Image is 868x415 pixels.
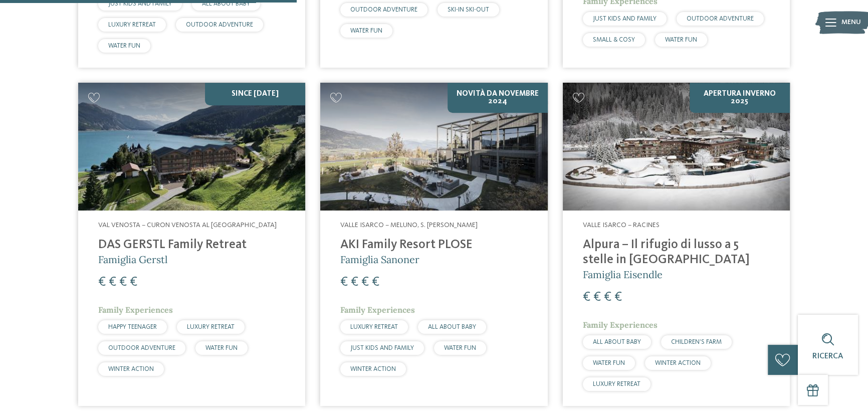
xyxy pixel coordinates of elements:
[98,276,106,289] span: €
[187,324,235,330] span: LUXURY RETREAT
[655,360,701,366] span: WINTER ACTION
[98,305,173,315] span: Family Experiences
[320,83,547,211] img: Cercate un hotel per famiglie? Qui troverete solo i migliori!
[202,1,250,7] span: ALL ABOUT BABY
[78,83,305,211] img: Cercate un hotel per famiglie? Qui troverete solo i migliori!
[583,268,663,281] span: Famiglia Eisendle
[350,28,382,34] span: WATER FUN
[665,37,697,43] span: WATER FUN
[109,276,116,289] span: €
[604,291,611,304] span: €
[119,276,127,289] span: €
[78,83,305,406] a: Cercate un hotel per famiglie? Qui troverete solo i migliori! SINCE [DATE] Val Venosta – Curon Ve...
[812,352,843,360] span: Ricerca
[563,83,790,406] a: Cercate un hotel per famiglie? Qui troverete solo i migliori! Apertura inverno 2025 Valle Isarco ...
[108,324,157,330] span: HAPPY TEENAGER
[108,345,175,351] span: OUTDOOR ADVENTURE
[687,16,754,22] span: OUTDOOR ADVENTURE
[563,83,790,211] img: Cercate un hotel per famiglie? Qui troverete solo i migliori!
[108,43,140,49] span: WATER FUN
[340,276,348,289] span: €
[593,360,625,366] span: WATER FUN
[671,339,722,345] span: CHILDREN’S FARM
[444,345,476,351] span: WATER FUN
[108,22,156,28] span: LUXURY RETREAT
[428,324,476,330] span: ALL ABOUT BABY
[108,366,154,372] span: WINTER ACTION
[340,253,419,266] span: Famiglia Sanoner
[98,222,277,229] span: Val Venosta – Curon Venosta al [GEOGRAPHIC_DATA]
[583,238,770,268] h4: Alpura – Il rifugio di lusso a 5 stelle in [GEOGRAPHIC_DATA]
[350,366,396,372] span: WINTER ACTION
[350,324,398,330] span: LUXURY RETREAT
[98,238,285,253] h4: DAS GERSTL Family Retreat
[593,339,641,345] span: ALL ABOUT BABY
[448,7,489,13] span: SKI-IN SKI-OUT
[351,276,358,289] span: €
[130,276,137,289] span: €
[583,222,660,229] span: Valle Isarco – Racines
[98,253,167,266] span: Famiglia Gerstl
[583,320,658,330] span: Family Experiences
[593,37,635,43] span: SMALL & COSY
[186,22,253,28] span: OUTDOOR ADVENTURE
[593,291,601,304] span: €
[108,1,172,7] span: JUST KIDS AND FAMILY
[320,83,547,406] a: Cercate un hotel per famiglie? Qui troverete solo i migliori! NOVITÀ da novembre 2024 Valle Isarc...
[350,7,417,13] span: OUTDOOR ADVENTURE
[340,238,527,253] h4: AKI Family Resort PLOSE
[614,291,622,304] span: €
[372,276,379,289] span: €
[593,16,657,22] span: JUST KIDS AND FAMILY
[593,381,640,387] span: LUXURY RETREAT
[583,291,590,304] span: €
[361,276,369,289] span: €
[205,345,238,351] span: WATER FUN
[340,305,415,315] span: Family Experiences
[350,345,414,351] span: JUST KIDS AND FAMILY
[340,222,478,229] span: Valle Isarco – Meluno, S. [PERSON_NAME]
